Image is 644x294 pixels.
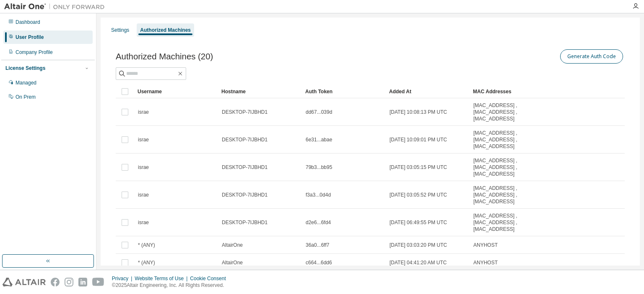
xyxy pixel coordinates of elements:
[111,27,129,33] div: Settings
[222,219,267,226] span: DESKTOP-7IJBHD1
[116,52,213,61] span: Authorized Machines (20)
[390,242,447,248] span: [DATE] 03:03:20 PM UTC
[222,192,267,198] span: DESKTOP-7IJBHD1
[140,27,191,33] div: Authorized Machines
[138,242,155,248] span: * (ANY)
[390,164,447,171] span: [DATE] 03:05:15 PM UTC
[306,219,331,226] span: d2e6...6fd4
[138,85,215,98] div: Username
[138,219,149,226] span: israe
[65,278,73,286] img: instagram.svg
[306,259,332,266] span: c664...6dd6
[390,109,447,115] span: [DATE] 10:08:13 PM UTC
[473,185,532,205] span: [MAC_ADDRESS] , [MAC_ADDRESS] , [MAC_ADDRESS]
[473,212,532,233] span: [MAC_ADDRESS] , [MAC_ADDRESS] , [MAC_ADDRESS]
[390,136,447,143] span: [DATE] 10:09:01 PM UTC
[473,259,498,266] span: ANYHOST
[306,242,330,248] span: 36a0...6ff7
[305,85,382,98] div: Auth Token
[306,136,332,143] span: 6e31...abae
[135,275,190,282] div: Website Terms of Use
[389,85,466,98] div: Added At
[16,94,36,100] div: On Prem
[390,219,447,226] span: [DATE] 06:49:55 PM UTC
[222,109,267,115] span: DESKTOP-7IJBHD1
[138,136,149,143] span: israe
[5,65,45,72] div: License Settings
[221,85,299,98] div: Hostname
[16,19,40,26] div: Dashboard
[306,192,331,198] span: f3a3...0d4d
[190,275,231,282] div: Cookie Consent
[473,85,532,98] div: MAC Addresses
[473,157,532,177] span: [MAC_ADDRESS] , [MAC_ADDRESS] , [MAC_ADDRESS]
[306,109,332,115] span: dd67...039d
[222,136,267,143] span: DESKTOP-7IJBHD1
[92,278,104,286] img: youtube.svg
[222,164,267,171] span: DESKTOP-7IJBHD1
[473,102,532,122] span: [MAC_ADDRESS] , [MAC_ADDRESS] , [MAC_ADDRESS]
[138,164,149,171] span: israe
[222,259,243,266] span: AltairOne
[222,242,243,248] span: AltairOne
[3,278,46,286] img: altair_logo.svg
[138,109,149,115] span: israe
[390,192,447,198] span: [DATE] 03:05:52 PM UTC
[306,164,332,171] span: 79b3...bb95
[16,79,36,86] div: Managed
[112,275,135,282] div: Privacy
[473,130,532,150] span: [MAC_ADDRESS] , [MAC_ADDRESS] , [MAC_ADDRESS]
[78,278,87,286] img: linkedin.svg
[560,49,623,64] button: Generate Auth Code
[138,192,149,198] span: israe
[473,242,498,248] span: ANYHOST
[390,259,447,266] span: [DATE] 04:41:20 AM UTC
[138,259,155,266] span: * (ANY)
[4,3,109,11] img: Altair One
[16,49,53,56] div: Company Profile
[16,34,44,41] div: User Profile
[51,278,60,286] img: facebook.svg
[112,282,231,289] p: © 2025 Altair Engineering, Inc. All Rights Reserved.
